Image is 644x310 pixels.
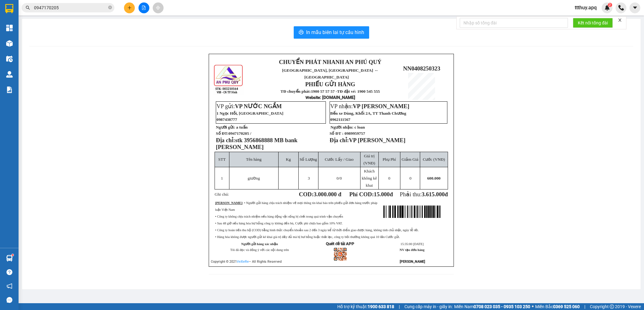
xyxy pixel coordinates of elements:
img: dashboard-icon [6,25,13,31]
button: plus [124,2,135,13]
span: Copyright © 2021 – All Rights Reserved [211,260,282,264]
span: /0 [337,176,342,180]
span: Cung cấp máy in - giấy in: [404,303,453,310]
span: [GEOGRAPHIC_DATA], [GEOGRAPHIC_DATA] ↔ [GEOGRAPHIC_DATA] [282,68,378,79]
strong: COD: [299,191,341,197]
strong: TĐ đặt vé: 1900 545 555 [337,89,380,94]
strong: TĐ chuyển phát: [280,89,311,94]
input: Tìm tên, số ĐT hoặc mã đơn [34,4,107,11]
span: ttthuy.apq [570,4,602,11]
button: printerIn mẫu biên lai tự cấu hình [294,26,369,39]
strong: 0369 525 060 [553,304,580,309]
strong: 0708 023 035 - 0935 103 250 [474,304,530,309]
span: 0 [409,176,412,180]
strong: Phí COD: đ [349,191,393,197]
input: Nhập số tổng đài [460,18,568,28]
span: 0989959757 [344,131,365,136]
span: VP [PERSON_NAME] [349,137,405,143]
strong: : [DOMAIN_NAME] [305,95,355,100]
span: stk 3956868888 MB bank [PERSON_NAME] [216,137,297,150]
span: Website [305,95,320,100]
strong: Người nhận: [331,125,353,130]
span: • Sau 48 giờ nếu hàng hóa hư hỏng công ty không đền bù, Cước phí chưa bao gồm 10% VAT. [215,222,343,225]
button: Kết nối tổng đài [573,18,613,28]
strong: Người gửi hàng xác nhận [241,242,278,246]
span: question-circle [6,269,12,275]
strong: 1900 633 818 [368,304,394,309]
span: c loan [354,125,365,130]
span: Kg [286,157,291,162]
span: | [584,303,585,310]
span: 1 [221,176,223,180]
span: Khách không kê khai [362,169,377,188]
span: Giảm Giá [402,157,418,162]
span: 0962111567 [330,117,350,122]
span: Hỗ trợ kỹ thuật: [337,303,394,310]
span: 0987438777 [216,117,237,122]
span: close-circle [108,6,112,9]
span: Kết nối tổng đài [578,19,608,26]
strong: [PERSON_NAME] [400,260,425,264]
span: aim [156,6,160,10]
span: • Công ty không chịu trách nhiệm nếu hàng động vật sống bị chết trong quá trình vận chuyển [215,215,343,218]
span: notification [6,283,12,289]
img: warehouse-icon [6,71,13,78]
strong: Địa chỉ: [330,137,349,143]
strong: Số ĐT: [216,131,251,136]
span: 3 [308,176,310,180]
button: caret-down [629,2,640,13]
span: • Công ty hoàn tiền thu hộ (COD) bằng hình thức chuyển khoản sau 2 đến 3 ngày kể từ thời điểm gia... [215,228,419,232]
span: Miền Nam [454,303,530,310]
span: STT [218,157,226,162]
span: Giá trị (VNĐ) [364,154,375,165]
sup: 2 [608,3,612,7]
span: a tuấn [236,125,248,130]
span: Bến xe Dùng, Khối 2A, TT Thanh Chương [330,111,406,116]
span: VP [PERSON_NAME] [353,103,409,109]
span: Số Lượng [300,157,317,162]
span: 15.000 [374,191,390,197]
span: Tôi đã đọc và đồng ý với các nội dung trên [230,248,289,252]
span: Miền Bắc [535,303,580,310]
span: Ghi chú: [215,192,229,197]
span: đ [445,191,448,197]
span: Phải thu: [400,191,448,197]
span: close-circle [108,5,112,11]
span: plus [127,6,132,10]
span: caret-down [632,5,638,11]
span: copyright [610,304,614,309]
span: giường [248,176,260,180]
span: ⚪️ [532,305,534,308]
span: : • Người gửi hàng chịu trách nhiệm về mọi thông tin khai báo trên phiếu gửi đơn hàng trước pháp ... [215,201,377,211]
span: | [399,303,400,310]
span: • Hàng hóa không được người gửi kê khai giá trị đầy đủ mà bị hư hỏng hoặc thất lạc, công ty bồi t... [215,235,400,239]
span: close [618,18,622,22]
span: 15:35:00 [DATE] [400,242,424,246]
img: logo [213,64,244,95]
img: warehouse-icon [6,255,13,261]
span: Cước Lấy / Giao [325,157,353,162]
strong: NV tạo đơn hàng [400,248,424,252]
span: Cước (VNĐ) [423,157,445,162]
img: warehouse-icon [6,40,13,47]
img: solution-icon [6,87,13,93]
span: file-add [142,6,146,10]
span: VP NƯỚC NGẦM [235,103,282,109]
span: 3.615.000 [422,191,445,197]
strong: PHIẾU GỬI HÀNG [305,81,355,87]
span: Phụ Phí [382,157,396,162]
a: VeXeRe [237,260,249,264]
strong: Người gửi: [216,125,235,130]
span: 0 [388,176,390,180]
button: aim [153,2,164,13]
img: icon-new-feature [604,5,610,11]
strong: 1900 57 57 57 - [311,89,337,94]
span: 2 [609,3,611,7]
span: 3.000.000 đ [313,191,341,197]
span: printer [299,30,304,36]
span: In mẫu biên lai tự cấu hình [306,28,364,36]
strong: CHUYỂN PHÁT NHANH AN PHÚ QUÝ [279,59,381,65]
span: message [6,297,12,303]
span: VP nhận: [330,103,409,109]
span: VP gửi: [216,103,282,109]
